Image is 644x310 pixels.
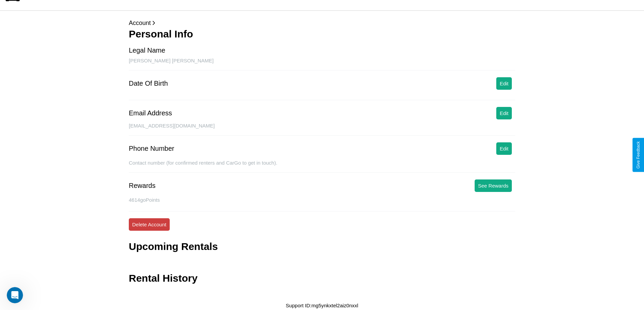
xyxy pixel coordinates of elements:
[129,145,174,152] div: Phone Number
[129,47,165,54] div: Legal Name
[129,18,515,28] p: Account
[129,109,172,117] div: Email Address
[129,218,170,231] button: Delete Account
[129,58,515,71] div: [PERSON_NAME] [PERSON_NAME]
[129,182,156,190] div: Rewards
[129,80,168,87] div: Date Of Birth
[496,107,512,119] button: Edit
[129,195,515,204] p: 4614 goPoints
[129,28,515,40] h3: Personal Info
[129,241,218,252] h3: Upcoming Rentals
[129,123,515,136] div: [EMAIL_ADDRESS][DOMAIN_NAME]
[129,160,515,173] div: Contact number (for confirmed renters and CarGo to get in touch).
[475,179,512,192] button: See Rewards
[496,142,512,155] button: Edit
[129,273,197,284] h3: Rental History
[496,77,512,90] button: Edit
[7,287,23,303] iframe: Intercom live chat
[286,301,358,310] p: Support ID: mg5ynkxtel2aiz0nxxl
[636,141,641,169] div: Give Feedback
